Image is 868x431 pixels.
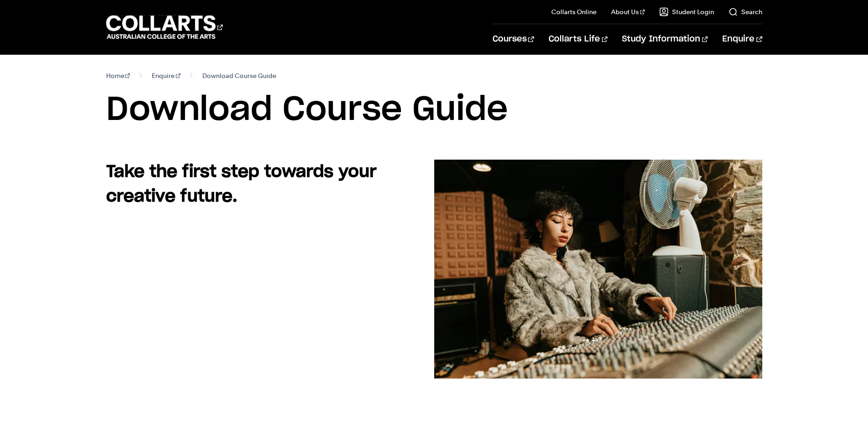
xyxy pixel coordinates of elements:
[493,24,534,54] a: Courses
[729,7,762,16] a: Search
[551,7,596,16] a: Collarts Online
[611,7,645,16] a: About Us
[106,69,130,82] a: Home
[106,14,223,40] div: Go to homepage
[549,24,607,54] a: Collarts Life
[202,69,276,82] span: Download Course Guide
[722,24,762,54] a: Enquire
[622,24,708,54] a: Study Information
[659,7,714,16] a: Student Login
[152,69,180,82] a: Enquire
[106,164,376,205] strong: Take the first step towards your creative future.
[106,89,762,130] h1: Download Course Guide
